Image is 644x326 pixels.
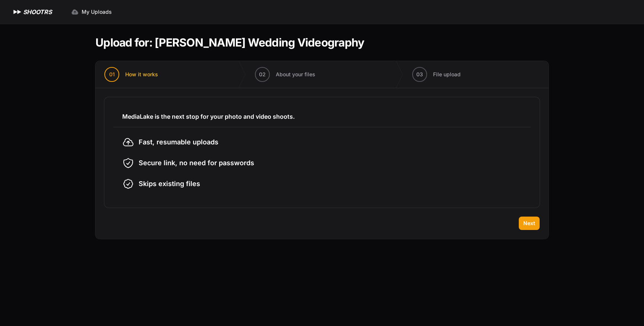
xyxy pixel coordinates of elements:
h3: MediaLake is the next stop for your photo and video shoots. [122,112,522,121]
a: SHOOTRS SHOOTRS [12,7,52,16]
img: SHOOTRS [12,7,23,16]
span: Secure link, no need for passwords [139,158,254,168]
span: Fast, resumable uploads [139,137,218,147]
span: 02 [259,71,266,78]
button: Next [519,217,540,230]
button: 03 File upload [403,61,470,88]
span: Skips existing files [139,179,200,189]
span: How it works [125,71,158,78]
span: 03 [416,71,423,78]
span: About your files [276,71,315,78]
span: File upload [433,71,461,78]
h1: Upload for: [PERSON_NAME] Wedding Videography [95,36,364,49]
span: 01 [109,71,115,78]
h1: SHOOTRS [23,7,52,16]
span: Next [523,220,535,227]
span: My Uploads [82,8,112,16]
button: 01 How it works [95,61,167,88]
a: My Uploads [67,5,116,19]
button: 02 About your files [246,61,324,88]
